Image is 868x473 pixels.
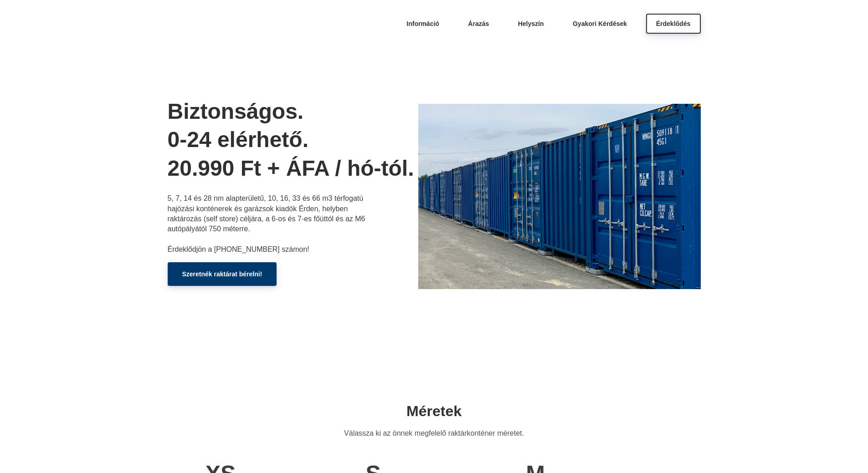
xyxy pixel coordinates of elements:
a: Érdeklődés [646,14,701,34]
a: Gyakori Kérdések [563,14,637,34]
img: bozsisor.webp [418,104,701,289]
a: Szeretnék raktárat bérelni! [168,262,277,286]
a: Helyszín [508,14,554,34]
p: Válassza ki az önnek megfelelő raktárkonténer méretet. [339,428,529,438]
h1: Biztonságos. 0-24 elérhető. 20.990 Ft + ÁFA / hó-tól. [168,97,418,183]
a: Információ [396,14,449,34]
a: Árazás [458,14,499,34]
span: Gyakori Kérdések [573,20,627,27]
span: Szeretnék raktárat bérelni! [182,270,262,278]
span: Érdeklődés [656,20,690,27]
h2: Méretek [316,402,553,421]
span: Árazás [468,20,489,27]
span: Helyszín [518,20,544,27]
p: 5, 7, 14 és 28 nm alapterületű, 10, 16, 33 és 66 m3 térfogatú hajózási konténerek és garázsok kia... [168,193,368,254]
span: Információ [406,20,439,27]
